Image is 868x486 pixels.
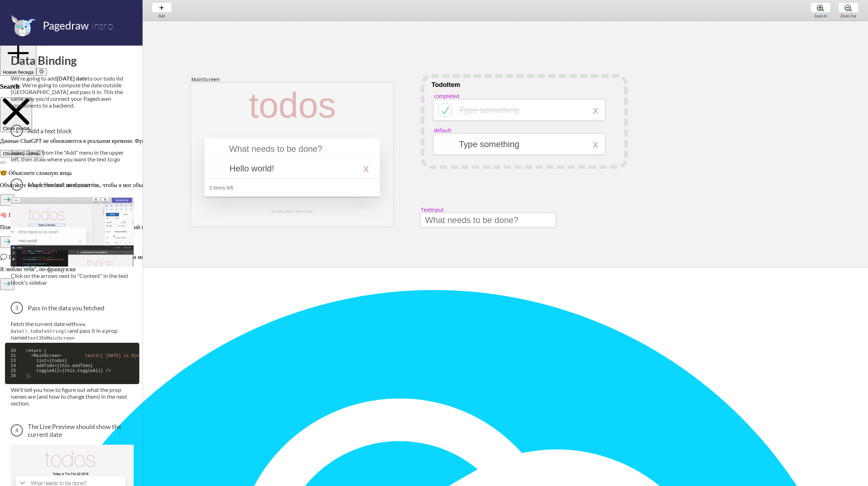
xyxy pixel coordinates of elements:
img: zoom-plus.png [817,4,824,11]
div: Add [148,14,175,18]
img: baseline-add-24px.svg [158,4,165,11]
div: TextInput [421,206,444,213]
code: MainScreen [47,335,74,341]
div: todos [246,90,339,120]
div: MainScreen [191,76,220,83]
h3: The Live Preview should show the current date [11,423,134,438]
code: 20 return ( 21 <MainScreen 22 itemsLeft={this.state.todos.filter((elem) => !elem.completed).lengt... [5,343,139,384]
img: Make dynamic [11,197,134,266]
p: Select "text" from the "Add" menu in the upper left, then draw where you want the text to go [11,149,134,162]
code: text3 [27,335,41,341]
h1: Data Binding [11,53,134,67]
h3: Mark the text as dynamic [11,179,134,191]
p: We're going to add to our todo list app. We're going to compute the date outside [GEOGRAPHIC_DATA... [11,75,134,109]
p: Click on the arrows next to "Content" in the text block's sidebar [11,272,134,286]
div: default [434,127,451,134]
h3: Add a text block [11,125,134,137]
strong: [DATE] date [57,75,87,82]
span: Intro [91,19,113,32]
div: Zoom In [807,14,834,18]
p: Fetch the current date with and pass it in a prop named to [11,320,134,341]
div: Zoom Out [835,14,862,18]
p: We'll tell you how to figure out what the prop names are (and how to change them) in the next sec... [11,386,134,407]
h3: Pass in the data you fetched [11,302,134,314]
span: + text3={`[DATE] is ${new Date().toDateString()}`} [60,353,208,358]
img: favicon.png [11,14,36,37]
span: Pagedraw [43,19,89,32]
img: zoom-minus.png [844,4,852,11]
div: completed [434,93,459,99]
